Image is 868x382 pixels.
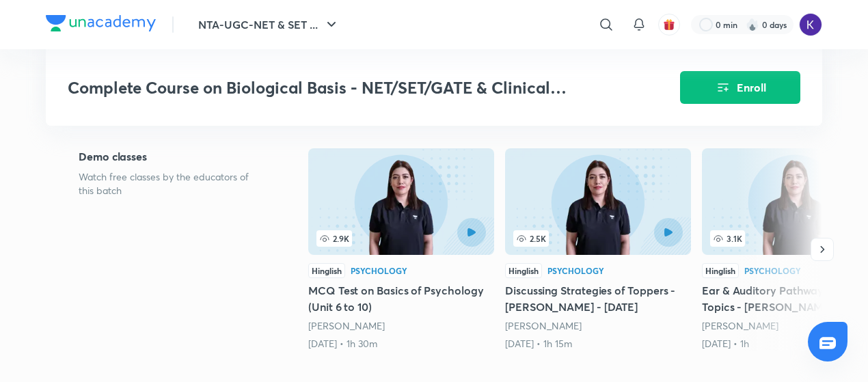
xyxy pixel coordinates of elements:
button: Enroll [680,71,800,104]
button: avatar [658,14,680,36]
span: 2.5K [513,230,549,247]
img: kanishka hemani [799,13,822,36]
div: 11th Mar • 1h 30m [308,337,494,351]
div: Hinglish [702,263,739,278]
span: 2.9K [316,230,352,247]
a: [PERSON_NAME] [505,319,582,332]
a: 2.9KHinglishPsychologyMCQ Test on Basics of Psychology (Unit 6 to 10)[PERSON_NAME][DATE] • 1h 30m [308,148,494,351]
div: Psychology [547,267,604,275]
img: Company Logo [46,15,156,31]
a: MCQ Test on Basics of Psychology (Unit 6 to 10) [308,148,494,351]
a: [PERSON_NAME] [702,319,778,332]
a: Discussing Strategies of Toppers - Hafsa Malik - June 2025 [505,148,691,351]
a: 2.5KHinglishPsychologyDiscussing Strategies of Toppers - [PERSON_NAME] - [DATE][PERSON_NAME][DATE... [505,148,691,351]
div: Hafsa Malik [505,319,691,333]
a: [PERSON_NAME] [308,319,385,332]
h5: Discussing Strategies of Toppers - [PERSON_NAME] - [DATE] [505,282,691,315]
button: NTA-UGC-NET & SET ... [190,11,348,38]
img: streak [746,18,759,31]
h5: MCQ Test on Basics of Psychology (Unit 6 to 10) [308,282,494,315]
h3: Complete Course on Biological Basis - NET/SET/GATE & Clinical Psychology [68,78,603,98]
p: Watch free classes by the educators of this batch [79,170,265,197]
div: 25th Mar • 1h 15m [505,337,691,351]
a: Company Logo [46,15,156,35]
div: Hinglish [308,263,345,278]
span: 3.1K [710,230,745,247]
div: Hinglish [505,263,542,278]
div: Hafsa Malik [308,319,494,333]
div: Psychology [351,267,407,275]
h5: Demo classes [79,148,265,165]
img: avatar [663,18,675,31]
